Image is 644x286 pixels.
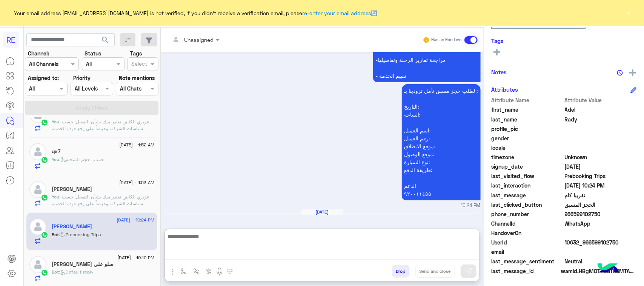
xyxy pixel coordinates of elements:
span: 2 [565,220,637,228]
span: عزيزي الكابتن نعتذر منك بشأن التفعيل. حسب سياسات الشركة، وحرصاً على رفع جودة الخدمة، يتطلب أن يكو... [52,119,150,145]
span: 2025-08-16T19:24:25.487Z [565,181,637,189]
span: Bot [52,232,59,237]
div: Select [130,60,147,69]
label: Assigned to: [28,74,59,82]
img: defaultAdmin.png [29,143,46,160]
p: 16/8/2025, 10:24 PM [402,84,481,200]
button: create order [203,265,215,277]
button: × [625,9,633,17]
small: Human Handover [431,37,463,43]
span: 2025-08-16T19:21:51.759Z [565,163,637,171]
img: WhatsApp [41,269,48,277]
label: Note mentions [119,74,155,82]
img: notes [617,70,623,76]
span: UserId [491,238,563,246]
span: [DATE] - 1:52 AM [119,141,154,148]
button: Drop [392,265,410,278]
span: Your email address [EMAIL_ADDRESS][DOMAIN_NAME] is not verified, if you didn't receive a verifica... [14,9,378,17]
span: timezone [491,153,563,161]
span: Attribute Value [565,96,637,104]
img: defaultAdmin.png [29,218,46,235]
span: Attribute Name [491,96,563,104]
span: signup_date [491,163,563,171]
img: hulul-logo.png [595,256,621,282]
h6: Tags [491,37,636,44]
img: defaultAdmin.png [29,181,46,198]
span: الحجز المسبق [565,201,637,209]
span: : Prebooking Trips [59,232,101,237]
span: gender [491,134,563,142]
span: last_message_sentiment [491,257,563,265]
button: search [96,33,115,49]
h5: Adel Rady [52,223,92,230]
img: WhatsApp [41,156,48,164]
img: WhatsApp [41,119,48,126]
span: [DATE] - 10:24 PM [117,217,154,223]
span: first_name [491,106,563,114]
button: Trigger scenario [190,265,203,277]
img: create order [206,268,212,274]
span: : Default reply [59,269,94,275]
span: 0 [565,257,637,265]
span: Rady [565,115,637,123]
span: You [52,119,60,125]
span: عزيزي الكابتن نعتذر منك بشأن التفعيل. حسب سياسات الشركة، وحرصاً على رفع جودة الخدمة، يتطلب أن يكو... [52,194,150,220]
h6: [DATE] [301,209,343,215]
span: phone_number [491,210,563,218]
span: null [565,229,637,237]
span: null [565,144,637,152]
span: last_message [491,191,563,199]
span: ChannelId [491,220,563,228]
span: last_clicked_button [491,201,563,209]
div: RE [3,32,19,48]
span: [DATE] - 1:53 AM [119,179,154,186]
span: Adel [565,106,637,114]
img: add [629,69,636,76]
h5: qx7 [52,148,61,155]
span: email [491,248,563,256]
span: last_message_id [491,267,559,275]
h5: حامد زيدان [52,186,92,192]
label: Tags [130,49,142,57]
h5: صلو على سيدنا محمد [52,261,114,268]
span: Prebooking Trips [565,172,637,180]
span: last_interaction [491,181,563,189]
label: Status [85,49,101,57]
span: last_visited_flow [491,172,563,180]
span: 10632_966599102750 [565,238,637,246]
span: You [52,157,60,162]
img: make a call [227,269,233,275]
span: search [101,35,110,45]
img: Trigger scenario [193,268,199,274]
span: : حساب حجم الشحنة [60,157,104,162]
span: last_name [491,115,563,123]
span: [DATE] - 10:10 PM [117,254,154,261]
span: HandoverOn [491,229,563,237]
img: select flow [181,268,187,274]
a: re-enter your email address [303,10,371,16]
span: Bot [52,269,59,275]
img: defaultAdmin.png [29,256,46,273]
img: send message [465,268,472,275]
h6: Notes [491,69,507,75]
img: WhatsApp [41,231,48,239]
span: wamid.HBgMOTY2NTk5MTAyNzUwFQIAEhggRDg2RkQwQjk2NzVBMjY5OTlDMTY0OTg0NkE4NzdCN0UA [561,267,636,275]
span: 966599102750 [565,210,637,218]
button: Apply Filters [25,101,158,115]
img: send attachment [168,267,177,276]
button: Send and close [415,265,455,278]
h6: Attributes [491,86,518,93]
span: You [52,194,60,200]
label: Channel: [28,49,49,57]
span: تقريبا كام [565,191,637,199]
img: send voice note [215,267,224,276]
span: profile_pic [491,125,563,133]
img: WhatsApp [41,194,48,201]
span: null [565,134,637,142]
span: 10:24 PM [461,202,481,209]
span: null [565,248,637,256]
button: select flow [178,265,190,277]
span: locale [491,144,563,152]
label: Priority [73,74,91,82]
span: Unknown [565,153,637,161]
